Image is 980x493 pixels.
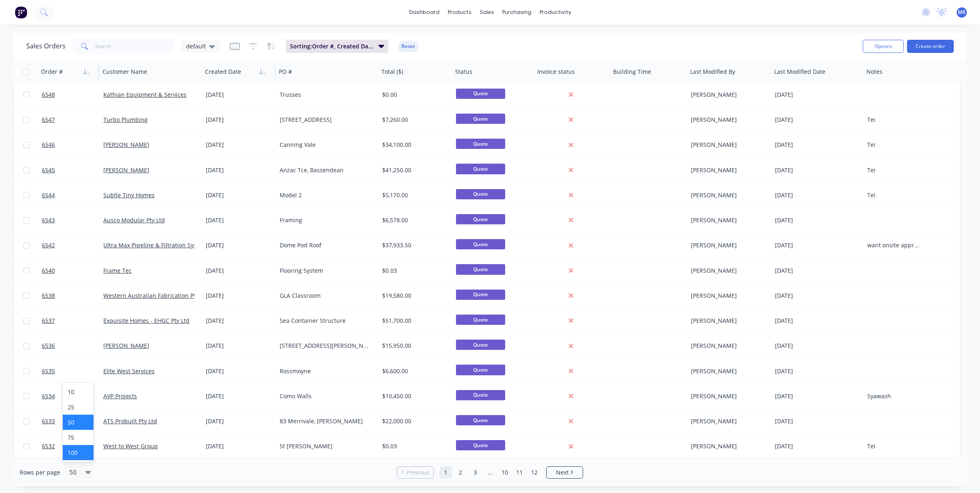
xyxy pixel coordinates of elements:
[444,6,476,18] div: products
[206,317,273,325] div: [DATE]
[103,166,149,174] a: [PERSON_NAME]
[42,91,55,99] span: 6548
[958,9,966,16] span: MR
[456,164,505,174] span: Quote
[397,468,433,477] a: Previous page
[280,442,371,450] div: St [PERSON_NAME]
[42,367,55,375] span: 6535
[206,342,273,350] div: [DATE]
[206,91,273,99] div: [DATE]
[206,392,273,400] div: [DATE]
[280,392,371,400] div: Como Walls
[775,166,861,174] div: [DATE]
[42,141,55,149] span: 6546
[280,267,371,275] div: Flooring System
[775,241,861,249] div: [DATE]
[280,191,371,199] div: Model 2
[280,367,371,375] div: Rossmoyne
[691,91,765,99] div: [PERSON_NAME]
[280,91,371,99] div: Trusses
[456,114,505,124] span: Quote
[279,68,292,76] div: PO #
[775,191,861,199] div: [DATE]
[556,468,569,477] span: Next
[456,214,505,224] span: Quote
[382,91,446,99] div: $0.00
[42,241,55,249] span: 6542
[103,267,132,274] a: Frame Tec
[206,141,273,149] div: [DATE]
[42,107,103,132] a: 6547
[382,367,446,375] div: $6,600.00
[382,292,446,300] div: $19,580.00
[42,258,103,283] a: 6540
[206,442,273,450] div: [DATE]
[456,315,505,325] span: Quote
[206,166,273,174] div: [DATE]
[63,430,93,445] div: 75
[528,466,540,479] a: Page 12
[382,166,446,174] div: $41,250.00
[95,38,175,55] input: Search...
[775,91,861,99] div: [DATE]
[691,392,765,400] div: [PERSON_NAME]
[103,191,155,199] a: Subtle Tiny Homes
[42,233,103,258] a: 6542
[456,415,505,425] span: Quote
[280,166,371,174] div: Anzac Tce, Bassendean
[405,6,444,18] a: dashboard
[867,191,919,199] div: Tei
[456,89,505,99] span: Quote
[42,409,103,434] a: 6533
[206,191,273,199] div: [DATE]
[537,68,575,76] div: Invoice status
[103,442,158,450] a: West to West Group
[691,216,765,224] div: [PERSON_NAME]
[382,442,446,450] div: $0.03
[455,68,472,76] div: Status
[691,317,765,325] div: [PERSON_NAME]
[456,365,505,375] span: Quote
[63,399,93,415] div: 25
[20,468,60,477] span: Rows per page
[103,367,155,375] a: Elite West Services
[774,68,825,76] div: Last Modified Date
[42,283,103,308] a: 6538
[775,141,861,149] div: [DATE]
[775,442,861,450] div: [DATE]
[286,40,388,53] button: Sorting:Order #, Created Date
[206,267,273,275] div: [DATE]
[42,208,103,233] a: 6543
[42,82,103,107] a: 6548
[280,241,371,249] div: Dome Pod Roof
[382,392,446,400] div: $10,450.00
[103,141,149,148] a: [PERSON_NAME]
[394,466,586,479] ul: Pagination
[440,466,452,479] a: Page 1 is your current page
[775,292,861,300] div: [DATE]
[42,132,103,157] a: 6546
[691,116,765,124] div: [PERSON_NAME]
[42,342,55,350] span: 6536
[63,384,93,399] div: 10
[775,342,861,350] div: [DATE]
[103,342,149,349] a: [PERSON_NAME]
[103,68,147,76] div: Customer Name
[382,116,446,124] div: $7,260.00
[613,68,651,76] div: Building Time
[691,191,765,199] div: [PERSON_NAME]
[382,267,446,275] div: $0.03
[42,183,103,208] a: 6544
[42,308,103,333] a: 6537
[280,292,371,300] div: GLA Classroom
[456,189,505,199] span: Quote
[536,6,575,18] div: productivity
[42,359,103,383] a: 6535
[280,141,371,149] div: Canning Vale
[691,292,765,300] div: [PERSON_NAME]
[103,392,137,400] a: AVP Projects
[775,267,861,275] div: [DATE]
[382,417,446,425] div: $22,000.00
[866,68,882,76] div: Notes
[456,390,505,400] span: Quote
